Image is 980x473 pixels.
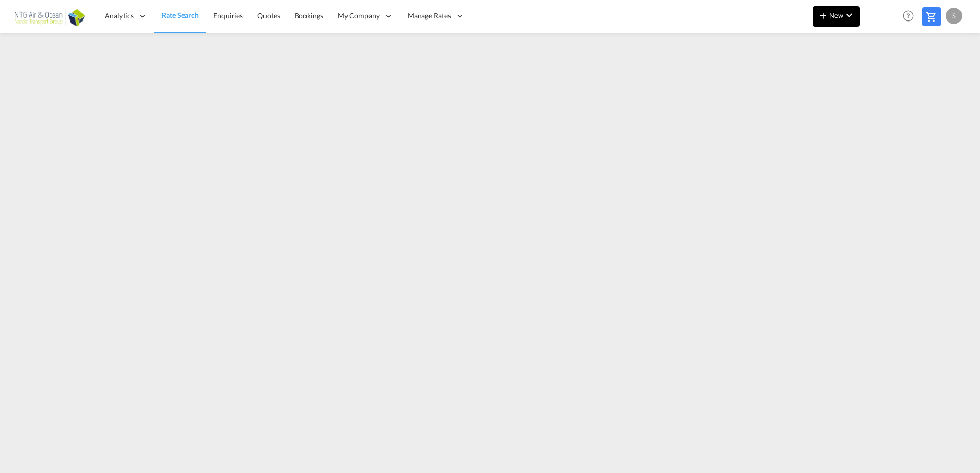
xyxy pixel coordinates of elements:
span: Manage Rates [407,11,451,21]
span: Quotes [257,11,280,20]
span: Enquiries [213,11,243,20]
span: New [817,11,855,19]
button: icon-plus 400-fgNewicon-chevron-down [813,6,860,27]
md-icon: icon-chevron-down [843,9,855,21]
span: Analytics [105,11,134,21]
div: S [946,8,962,24]
span: Bookings [295,11,323,20]
div: Help [900,7,922,26]
span: Rate Search [161,11,199,19]
img: c10840d0ab7511ecb0716db42be36143.png [15,5,85,28]
span: My Company [338,11,380,21]
md-icon: icon-plus 400-fg [817,9,829,21]
span: Help [900,7,917,25]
